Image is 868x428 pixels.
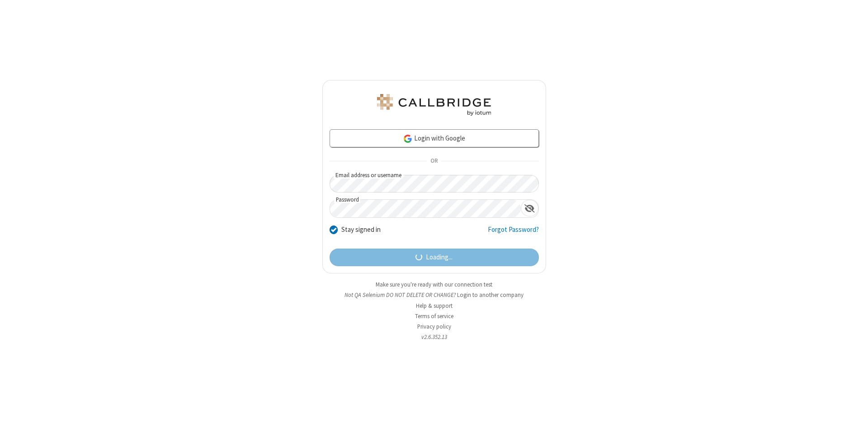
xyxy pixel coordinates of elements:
li: Not QA Selenium DO NOT DELETE OR CHANGE? [322,291,546,299]
a: Make sure you're ready with our connection test [376,281,492,288]
a: Forgot Password? [488,225,539,242]
span: OR [427,155,441,168]
img: QA Selenium DO NOT DELETE OR CHANGE [375,94,493,116]
div: Show password [521,200,538,216]
input: Email address or username [330,175,539,193]
li: v2.6.352.13 [322,333,546,341]
button: Loading... [330,249,539,267]
span: Loading... [426,252,453,263]
label: Stay signed in [341,225,381,235]
input: Password [330,200,521,217]
a: Terms of service [415,312,453,320]
a: Login with Google [330,129,539,147]
button: Login to another company [457,291,524,299]
a: Help & support [416,302,453,310]
a: Privacy policy [417,323,451,330]
img: google-icon.png [403,134,413,144]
